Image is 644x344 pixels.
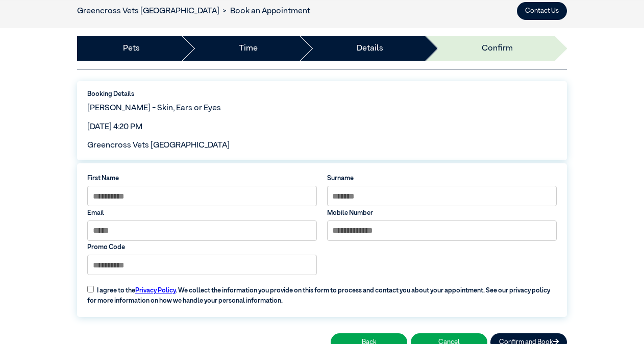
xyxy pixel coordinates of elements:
span: [DATE] 4:20 PM [87,123,142,131]
label: Promo Code [87,242,317,252]
label: Surname [327,174,557,183]
li: Book an Appointment [219,5,310,17]
a: Privacy Policy [135,287,176,294]
a: Pets [123,42,140,55]
input: I agree to thePrivacy Policy. We collect the information you provide on this form to process and ... [87,286,94,292]
label: I agree to the . We collect the information you provide on this form to process and contact you a... [82,280,561,306]
a: Time [239,42,258,55]
nav: breadcrumb [77,5,310,17]
a: Greencross Vets [GEOGRAPHIC_DATA] [77,7,219,15]
span: [PERSON_NAME] - Skin, Ears or Eyes [87,104,221,112]
span: Greencross Vets [GEOGRAPHIC_DATA] [87,141,230,150]
label: First Name [87,174,317,183]
label: Mobile Number [327,208,557,218]
button: Contact Us [517,2,567,20]
label: Email [87,208,317,218]
label: Booking Details [87,89,557,99]
a: Details [357,42,383,55]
